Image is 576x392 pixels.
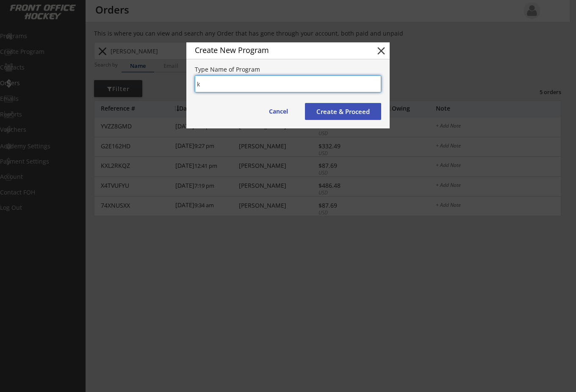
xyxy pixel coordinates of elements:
[195,75,381,92] input: Awesome Training Camp
[195,67,381,72] div: Type Name of Program
[195,46,362,54] div: Create New Program
[305,103,381,120] button: Create & Proceed
[375,44,388,57] button: close
[260,103,296,120] button: Cancel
